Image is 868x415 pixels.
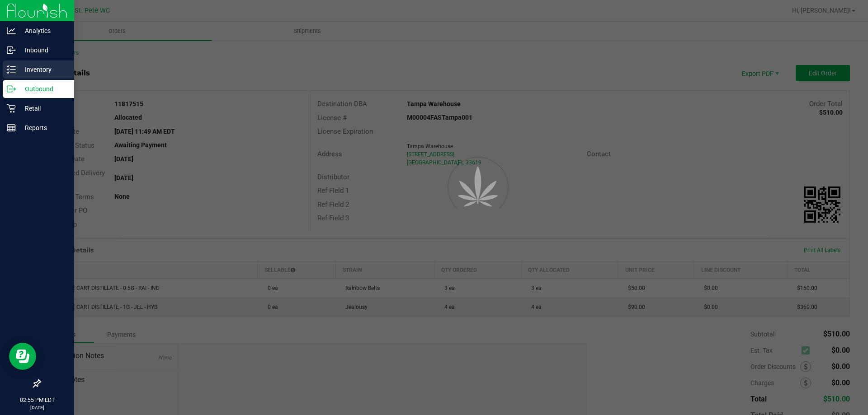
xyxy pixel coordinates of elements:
inline-svg: Analytics [7,26,16,35]
p: Inbound [16,45,70,56]
p: Outbound [16,84,70,94]
inline-svg: Outbound [7,84,16,93]
inline-svg: Retail [7,104,16,113]
p: Reports [16,122,70,133]
iframe: Resource center [9,343,36,370]
p: [DATE] [4,404,70,411]
inline-svg: Inventory [7,65,16,74]
inline-svg: Inbound [7,46,16,55]
p: 02:55 PM EDT [4,396,70,404]
p: Inventory [16,64,70,75]
p: Analytics [16,25,70,36]
p: Retail [16,103,70,114]
inline-svg: Reports [7,123,16,132]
